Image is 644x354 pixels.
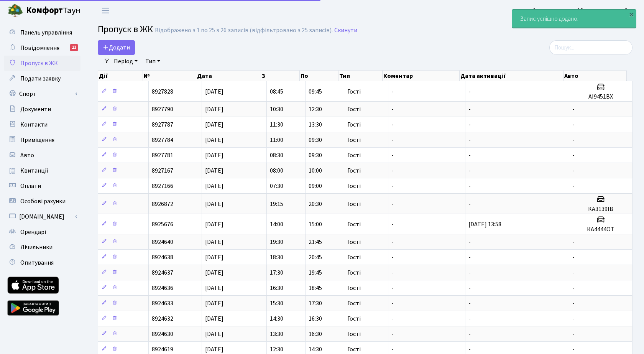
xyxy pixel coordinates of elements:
span: 14:30 [309,345,322,354]
span: Гості [347,346,361,352]
span: Панель управління [20,28,72,37]
span: Квитанції [20,166,48,175]
a: Квитанції [4,163,80,178]
span: - [468,330,471,338]
span: [DATE] [205,299,223,308]
a: Опитування [4,255,80,270]
span: 17:30 [309,299,322,308]
span: Гості [347,331,361,337]
span: 09:30 [309,136,322,144]
span: 15:30 [270,299,283,308]
span: - [468,136,471,144]
span: [DATE] [205,136,223,144]
span: Гості [347,221,361,227]
a: Період [111,55,141,68]
span: - [468,120,471,129]
span: - [468,238,471,246]
a: Приміщення [4,132,80,148]
span: - [572,268,575,277]
span: Гості [347,285,361,291]
span: Гості [347,137,361,143]
span: Пропуск в ЖК [98,23,153,36]
span: - [468,87,471,96]
span: - [468,151,471,160]
span: - [572,284,575,292]
span: Гості [347,106,361,112]
span: [DATE] [205,238,223,246]
img: logo.png [8,3,23,18]
a: Особові рахунки [4,194,80,209]
span: - [391,136,394,144]
a: Документи [4,102,80,117]
span: Особові рахунки [20,197,66,206]
span: 8927166 [152,182,173,190]
span: - [391,87,394,96]
div: × [628,10,635,18]
span: [DATE] [205,182,223,190]
span: [DATE] [205,105,223,114]
span: 8927784 [152,136,173,144]
div: Запис успішно додано. [512,10,636,28]
span: 09:45 [309,87,322,96]
th: Дата активації [460,71,563,81]
span: - [572,120,575,129]
span: - [391,253,394,262]
span: - [572,330,575,338]
span: [DATE] [205,345,223,354]
a: Контакти [4,117,80,132]
a: [DOMAIN_NAME] [4,209,80,224]
span: - [391,182,394,190]
span: 11:00 [270,136,283,144]
span: - [391,120,394,129]
span: 18:45 [309,284,322,292]
span: - [391,220,394,229]
span: - [572,151,575,160]
span: Гості [347,316,361,322]
span: 12:30 [309,105,322,114]
h5: АІ9451ВХ [572,93,629,100]
button: Переключити навігацію [96,4,115,17]
b: [PERSON_NAME] [PERSON_NAME] М. [533,7,635,15]
span: 11:30 [270,120,283,129]
span: - [572,345,575,354]
span: Орендарі [20,228,46,236]
a: Додати [98,40,135,55]
input: Пошук... [549,40,632,55]
span: Приміщення [20,136,54,144]
span: 16:30 [309,330,322,338]
span: 8924619 [152,345,173,354]
span: 14:30 [270,314,283,323]
span: - [391,238,394,246]
span: Гості [347,239,361,245]
th: Авто [563,71,627,81]
span: 8927828 [152,87,173,96]
span: - [572,253,575,262]
span: 09:30 [309,151,322,160]
a: Орендарі [4,224,80,240]
span: 8925676 [152,220,173,229]
span: Повідомлення [20,44,59,52]
span: 16:30 [309,314,322,323]
span: - [468,284,471,292]
span: 10:30 [270,105,283,114]
a: Скинути [334,27,357,34]
span: Гості [347,183,361,189]
span: 20:45 [309,253,322,262]
span: 8924637 [152,268,173,277]
span: - [468,253,471,262]
a: [PERSON_NAME] [PERSON_NAME] М. [533,6,635,15]
span: 07:30 [270,182,283,190]
span: 20:30 [309,200,322,208]
th: З [261,71,300,81]
span: - [391,166,394,175]
span: 08:00 [270,166,283,175]
span: - [572,299,575,308]
span: - [572,314,575,323]
span: Гості [347,122,361,128]
a: Авто [4,148,80,163]
span: - [391,299,394,308]
span: Авто [20,151,34,160]
span: 10:00 [309,166,322,175]
span: - [391,268,394,277]
span: 14:00 [270,220,283,229]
